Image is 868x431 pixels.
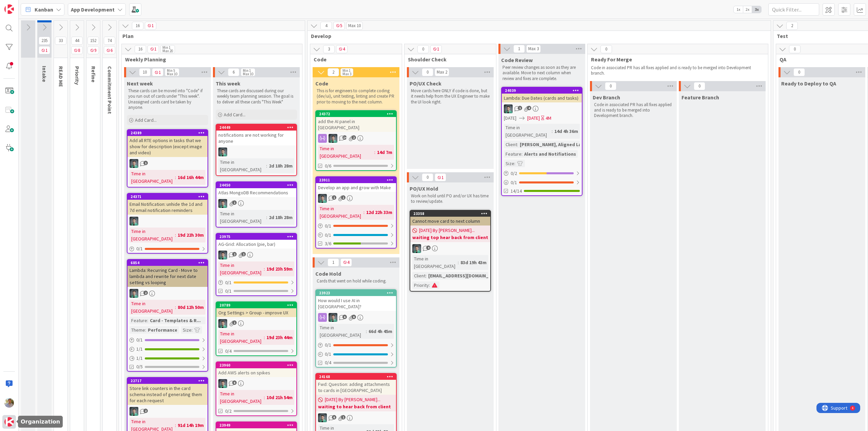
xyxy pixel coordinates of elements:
span: 1 [147,45,159,53]
span: 2 [352,135,356,140]
div: 23975AG-Grid: Allocation (pie, bar) [216,234,296,249]
div: Priority [412,281,429,289]
div: 23975 [219,234,296,239]
span: 0 / 1 [325,351,331,358]
div: 22717 [127,378,208,384]
span: : [514,160,515,167]
div: Max 20 [162,49,173,53]
b: App Development [71,6,115,13]
div: Time in [GEOGRAPHIC_DATA] [218,210,266,225]
div: Performance [146,326,179,334]
span: : [264,394,265,401]
div: Lambda: Due Dates (cards and tasks) [502,94,582,102]
div: 16d 16h 44m [176,174,205,181]
span: 0/5 [136,363,143,370]
span: 0 / 1 [136,336,143,344]
span: 2x [743,6,752,13]
div: 24449 [216,124,296,131]
div: Time in [GEOGRAPHIC_DATA] [218,158,266,173]
div: 0/2 [502,169,582,178]
img: KZ [4,398,14,408]
div: Time in [GEOGRAPHIC_DATA] [318,145,374,160]
div: VP [316,194,396,203]
span: 6 [232,380,237,385]
div: VP [127,217,208,226]
a: 24039Lambda: Due Dates (cards and tasks)VP[DATE][DATE]4MTime in [GEOGRAPHIC_DATA]:14d 4h 36mClien... [501,87,583,196]
div: 0/1 [127,244,208,253]
span: : [175,231,176,239]
div: 23358 [410,211,490,217]
div: 2d 18h 28m [267,214,294,221]
img: VP [329,313,337,322]
span: Add Card... [224,112,245,118]
span: 74 [104,37,115,45]
span: 1 [341,195,346,200]
div: 24372 [319,112,396,116]
span: 1 [232,320,237,325]
span: : [552,128,553,135]
span: 6 [342,315,347,319]
img: Visit kanbanzone.com [4,4,14,14]
span: [DATE] [504,115,516,122]
div: 24449 [219,125,296,130]
div: 24389 [131,131,208,135]
span: 3x [752,6,761,13]
div: Max 10 [243,72,253,76]
div: 12d 22h 33m [364,209,394,216]
div: VP [127,289,208,298]
span: 1 [143,161,148,165]
div: 83d 19h 43m [459,259,488,266]
div: 23911 [319,178,396,182]
div: Time in [GEOGRAPHIC_DATA] [130,300,175,315]
span: 0 / 1 [511,179,517,186]
a: 23358Cannot move card to next column[DATE] By [PERSON_NAME]...waiting top hear back from clientVP... [410,210,491,292]
span: : [374,149,375,156]
div: 14d 4h 36m [553,128,580,135]
span: PO/UX Check [410,80,441,87]
div: 23960 [219,363,296,368]
div: Max 3 [528,47,539,51]
div: 24039 [505,88,582,93]
b: waiting top hear back from client [412,234,488,241]
span: This week [216,80,240,87]
div: Time in [GEOGRAPHIC_DATA] [218,390,264,405]
span: Commitment Point [106,66,113,114]
span: 1 [332,195,336,200]
div: 24450 [216,182,296,188]
div: Card - Templates & R... [148,317,202,324]
div: 24371 [127,194,208,200]
div: 24168Fwd: Question: adding attachments to cards in [GEOGRAPHIC_DATA] [316,374,396,395]
div: [PERSON_NAME], Aligned Law [518,141,587,148]
div: 20789 [219,303,296,308]
div: 22717Store link counters in the card schema instead of generating them for each request [127,378,208,405]
img: VP [412,244,421,253]
div: VP [316,313,396,322]
span: 0 / 1 [325,232,331,239]
div: Cannot move card to next column [410,217,490,226]
span: 0 [422,68,433,76]
div: 23960Add AWS alerts on spikes [216,362,296,377]
span: 2 [143,409,148,413]
span: Refine [90,66,97,82]
span: [DATE] [527,115,540,122]
span: 1 [241,252,246,256]
div: 23949 [219,423,296,428]
span: 1 [152,68,163,76]
div: 22717 [131,378,208,383]
div: 24372 [316,111,396,117]
span: 1 / 1 [136,346,143,353]
div: Store link counters in the card schema instead of generating them for each request [127,384,208,405]
img: VP [318,194,327,203]
span: : [147,317,148,324]
span: Add Card... [135,117,157,123]
div: VP [316,134,396,143]
div: 23975 [216,234,296,240]
input: Quick Filter... [768,3,819,16]
div: 2d 18h 28m [267,162,294,170]
span: 33 [55,37,66,45]
div: Max 2 [437,71,447,74]
span: : [264,334,265,341]
span: 1 [513,45,525,53]
img: VP [218,379,227,388]
div: 0/1 [316,341,396,349]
